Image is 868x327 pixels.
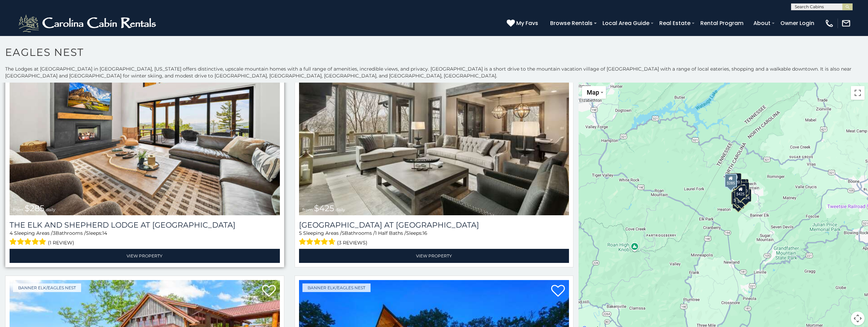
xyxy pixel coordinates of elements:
[730,173,742,186] div: $720
[507,19,540,28] a: My Favs
[25,203,44,213] span: $285
[375,230,406,236] span: 1 Half Baths /
[13,207,23,212] span: from
[48,238,74,247] span: (1 review)
[735,185,746,198] div: $425
[262,284,276,299] a: Add to favorites
[851,86,865,100] button: Toggle fullscreen view
[725,174,737,187] div: $285
[299,230,302,236] span: 5
[738,182,749,195] div: $230
[10,220,280,230] a: The Elk And Shepherd Lodge at [GEOGRAPHIC_DATA]
[299,34,569,215] a: Sunset Ridge Hideaway at Eagles Nest from $425 daily
[302,207,313,212] span: from
[10,230,280,247] div: Sleeping Areas / Bathrooms / Sleeps:
[750,17,774,29] a: About
[516,19,538,27] span: My Favs
[599,17,653,29] a: Local Area Guide
[10,34,280,215] a: The Elk And Shepherd Lodge at Eagles Nest from $285 daily
[551,284,565,299] a: Add to favorites
[299,220,569,230] a: [GEOGRAPHIC_DATA] at [GEOGRAPHIC_DATA]
[547,17,596,29] a: Browse Rentals
[302,283,371,292] a: Banner Elk/Eagles Nest
[299,249,569,263] a: View Property
[102,230,107,236] span: 14
[697,17,747,29] a: Rental Program
[841,19,851,28] img: mail-regular-white.png
[656,17,694,29] a: Real Estate
[10,220,280,230] h3: The Elk And Shepherd Lodge at Eagles Nest
[731,192,743,205] div: $305
[314,203,334,213] span: $425
[423,230,427,236] span: 16
[10,34,280,215] img: The Elk And Shepherd Lodge at Eagles Nest
[299,34,569,215] img: Sunset Ridge Hideaway at Eagles Nest
[46,207,55,212] span: daily
[17,13,159,34] img: White-1-2.png
[299,230,569,247] div: Sleeping Areas / Bathrooms / Sleeps:
[732,191,743,204] div: $230
[53,230,55,236] span: 3
[10,249,280,263] a: View Property
[777,17,818,29] a: Owner Login
[13,283,81,292] a: Banner Elk/Eagles Nest
[825,19,834,28] img: phone-regular-white.png
[336,207,345,212] span: daily
[299,220,569,230] h3: Sunset Ridge Hideaway at Eagles Nest
[582,86,606,99] button: Change map style
[342,230,345,236] span: 5
[736,192,747,205] div: $250
[337,238,367,247] span: (3 reviews)
[10,230,13,236] span: 4
[851,312,865,325] button: Map camera controls
[587,89,599,96] span: Map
